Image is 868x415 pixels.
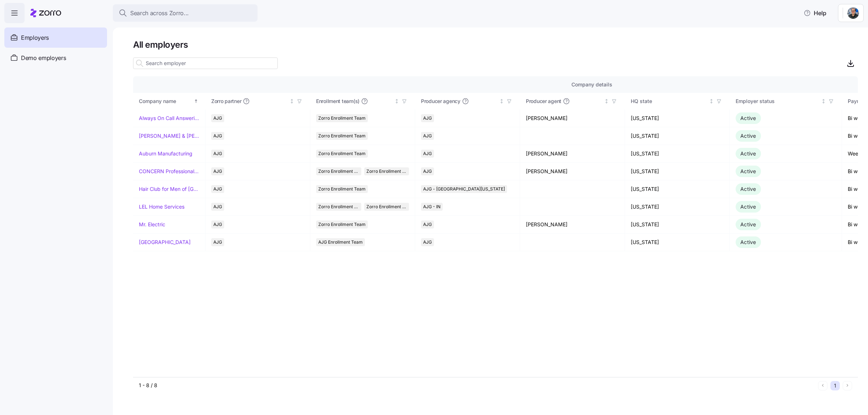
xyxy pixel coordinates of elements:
td: [PERSON_NAME] [520,145,625,163]
div: HQ state [631,97,707,105]
div: Not sorted [289,99,294,104]
span: AJG [213,221,222,228]
td: [PERSON_NAME] [520,163,625,180]
a: Auburn Manufacturing [139,150,192,157]
th: Producer agencyNot sorted [415,93,520,110]
td: [US_STATE] [625,145,730,163]
span: AJG Enrollment Team [318,238,363,246]
th: Employer statusNot sorted [730,93,842,110]
span: Producer agent [526,98,561,105]
th: Producer agentNot sorted [520,93,625,110]
td: [US_STATE] [625,216,730,234]
div: Not sorted [821,99,826,104]
span: Zorro Enrollment Team [318,203,359,211]
span: AJG [213,238,222,246]
span: Zorro Enrollment Team [318,150,366,158]
span: AJG [213,185,222,193]
span: Active [740,221,756,227]
button: Next page [843,381,852,390]
span: Active [740,133,756,139]
th: Company nameSorted ascending [133,93,205,110]
img: 881f64db-862a-4d68-9582-1fb6ded42eab-1729177958311.jpeg [847,7,859,19]
th: Enrollment team(s)Not sorted [310,93,415,110]
span: AJG [423,221,432,228]
span: AJG [213,203,222,211]
button: Previous page [818,381,827,390]
span: Zorro Enrollment Team [318,167,359,175]
div: Not sorted [394,99,399,104]
div: Not sorted [499,99,504,104]
th: Zorro partnerNot sorted [205,93,310,110]
button: 1 [830,381,840,390]
span: Demo employers [21,54,66,63]
span: Zorro Enrollment Experts [366,167,407,175]
a: Employers [4,27,107,48]
span: Search across Zorro... [130,9,189,18]
span: AJG [423,167,432,175]
td: [US_STATE] [625,110,730,127]
td: [US_STATE] [625,198,730,216]
span: Zorro Enrollment Team [318,221,366,228]
span: Enrollment team(s) [316,98,359,105]
span: AJG [423,238,432,246]
span: Employers [21,33,49,42]
span: AJG - [GEOGRAPHIC_DATA][US_STATE] [423,185,505,193]
span: Active [740,204,756,210]
a: Always On Call Answering Service [139,115,199,122]
span: Help [804,9,826,17]
span: Active [740,115,756,121]
span: Producer agency [421,98,460,105]
span: Zorro Enrollment Team [318,185,366,193]
td: [PERSON_NAME] [520,110,625,127]
span: AJG [423,132,432,140]
td: [US_STATE] [625,127,730,145]
span: Active [740,168,756,174]
span: Active [740,150,756,157]
a: LEL Home Services [139,203,184,210]
button: Search across Zorro... [113,4,258,22]
span: Zorro partner [211,98,241,105]
a: Demo employers [4,48,107,68]
span: AJG - IN [423,203,441,211]
button: Help [798,6,832,20]
span: Active [740,239,756,245]
th: HQ stateNot sorted [625,93,730,110]
div: Sorted ascending [193,99,199,104]
h1: All employers [133,39,858,50]
span: AJG [213,167,222,175]
span: Zorro Enrollment Team [318,114,366,122]
div: Not sorted [709,99,714,104]
input: Search employer [133,57,278,69]
a: Hair Club for Men of [GEOGRAPHIC_DATA] [139,185,199,193]
span: Active [740,186,756,192]
span: AJG [213,114,222,122]
span: AJG [423,150,432,158]
td: [US_STATE] [625,163,730,180]
a: CONCERN Professional Services [139,168,199,175]
span: AJG [423,114,432,122]
div: Employer status [736,97,820,105]
div: 1 - 8 / 8 [139,382,815,389]
a: [GEOGRAPHIC_DATA] [139,239,191,246]
span: Zorro Enrollment Team [318,132,366,140]
span: AJG [213,150,222,158]
td: [US_STATE] [625,180,730,198]
div: Company name [139,97,192,105]
a: [PERSON_NAME] & [PERSON_NAME]'s [139,132,199,140]
div: Not sorted [604,99,609,104]
span: AJG [213,132,222,140]
a: Mr. Electric [139,221,165,228]
span: Zorro Enrollment Experts [366,203,407,211]
td: [US_STATE] [625,234,730,251]
td: [PERSON_NAME] [520,216,625,234]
